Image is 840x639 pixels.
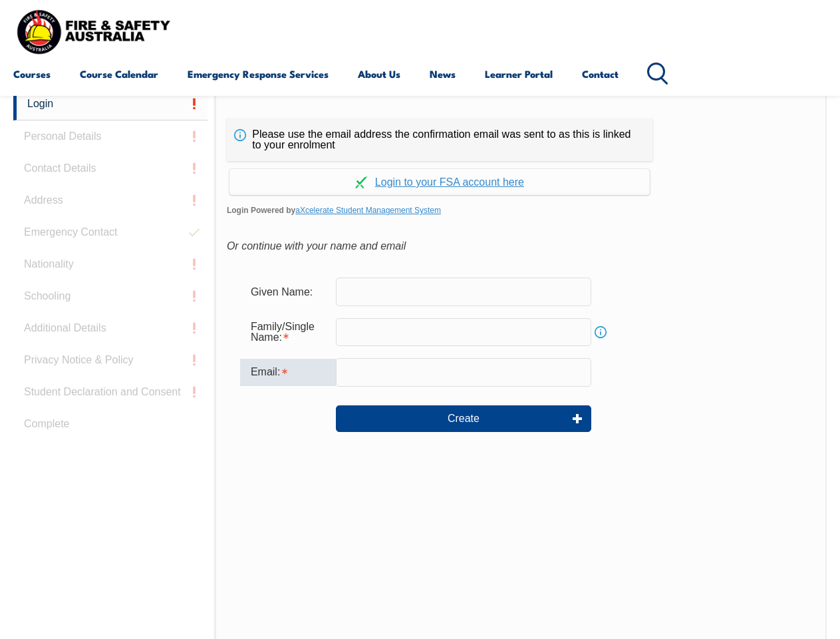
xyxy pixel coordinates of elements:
a: aXcelerate Student Management System [295,206,441,215]
a: Emergency Response Services [188,58,329,90]
a: Login [13,88,208,120]
a: News [430,58,456,90]
div: Given Name: [240,279,336,304]
button: Create [336,405,591,432]
a: About Us [358,58,400,90]
div: Family/Single Name is required. [240,314,336,350]
a: Learner Portal [485,58,553,90]
span: Login Powered by [227,200,815,220]
div: Email is required. [240,359,336,385]
a: Contact [582,58,619,90]
a: Course Calendar [80,58,158,90]
div: Please use the email address the confirmation email was sent to as this is linked to your enrolment [227,118,652,161]
img: Log in withaxcelerate [355,176,367,188]
div: Or continue with your name and email [227,236,815,256]
a: Courses [13,58,51,90]
a: Info [591,323,610,341]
